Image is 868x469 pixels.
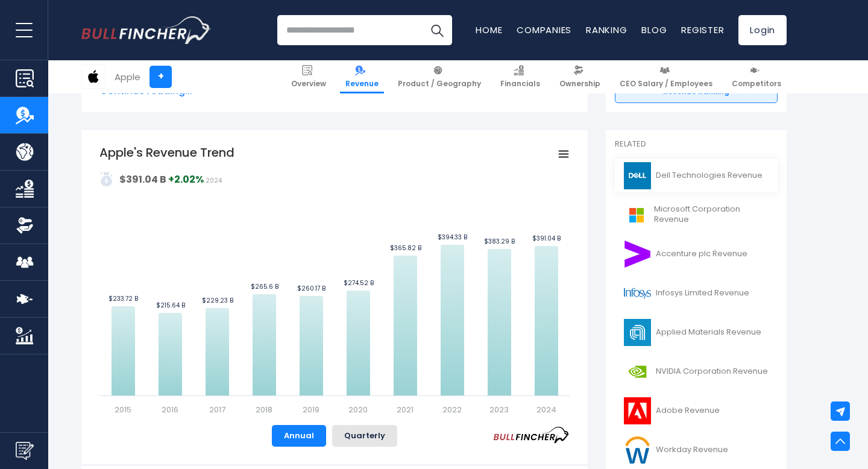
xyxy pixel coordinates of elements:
[732,79,781,89] span: Competitors
[256,404,272,415] text: 2018
[622,280,652,307] img: INFY logo
[641,24,667,36] a: Blog
[168,172,204,186] strong: +2.02%
[286,60,332,93] a: Overview
[251,282,278,291] text: $265.6 B
[615,433,778,467] a: Workday Revenue
[615,159,778,192] a: Dell Technologies Revenue
[81,16,211,44] a: Go to homepage
[345,79,379,89] span: Revenue
[495,60,546,93] a: Financials
[99,144,234,161] tspan: Apple's Revenue Trend
[615,238,778,271] a: Accenture plc Revenue
[108,294,138,303] text: $233.72 B
[559,79,600,89] span: Ownership
[344,279,374,288] text: $274.52 B
[622,201,650,228] img: MSFT logo
[622,397,652,424] img: ADBE logo
[156,301,185,310] text: $215.64 B
[614,60,718,93] a: CEO Salary / Employees
[422,15,452,45] button: Search
[622,241,652,268] img: ACN logo
[115,70,140,84] div: Apple
[81,16,212,44] img: Bullfincher logo
[726,60,787,93] a: Competitors
[149,66,172,88] a: +
[303,404,319,415] text: 2019
[99,144,570,415] svg: Apple's Revenue Trend
[586,24,627,36] a: Ranking
[291,79,326,89] span: Overview
[738,15,787,45] a: Login
[438,233,467,242] text: $394.33 B
[622,319,652,346] img: AMAT logo
[332,425,397,447] button: Quarterly
[206,176,222,185] span: 2024
[681,24,724,36] a: Register
[390,244,421,253] text: $365.82 B
[209,404,225,415] text: 2017
[202,296,233,305] text: $229.23 B
[16,216,34,234] img: Ownership
[476,24,502,36] a: Home
[615,394,778,427] a: Adobe Revenue
[500,79,540,89] span: Financials
[115,404,131,415] text: 2015
[615,139,778,150] p: Related
[82,65,105,88] img: AAPL logo
[615,355,778,388] a: NVIDIA Corporation Revenue
[620,79,712,89] span: CEO Salary / Employees
[532,234,561,243] text: $391.04 B
[119,172,166,186] strong: $391.04 B
[397,404,414,415] text: 2021
[99,172,114,186] img: addasd
[398,79,481,89] span: Product / Geography
[622,358,652,385] img: NVDA logo
[615,316,778,349] a: Applied Materials Revenue
[536,404,556,415] text: 2024
[554,60,606,93] a: Ownership
[272,425,326,447] button: Annual
[622,162,652,189] img: DELL logo
[340,60,384,93] a: Revenue
[622,436,652,464] img: WDAY logo
[162,404,178,415] text: 2016
[517,24,571,36] a: Companies
[484,237,515,246] text: $383.29 B
[615,277,778,310] a: Infosys Limited Revenue
[615,198,778,231] a: Microsoft Corporation Revenue
[392,60,486,93] a: Product / Geography
[442,404,462,415] text: 2022
[348,404,368,415] text: 2020
[297,284,325,293] text: $260.17 B
[489,404,509,415] text: 2023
